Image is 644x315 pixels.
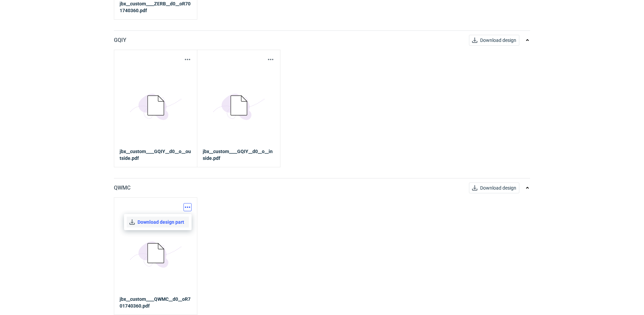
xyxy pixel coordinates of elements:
[183,203,192,211] button: Actions
[120,149,191,161] strong: jbx__custom____GQIY__d0__o__outside.pdf
[203,149,273,161] strong: jbx__custom____GQIY__d0__o__inside.pdf
[114,36,126,44] p: GQIY
[120,0,192,14] a: jbx__custom____ZERB__d0__oR701740360.pdf
[120,296,192,309] a: jbx__custom____QWMC__d0__oR701740360.pdf
[114,184,130,192] p: QWMC
[469,183,519,193] button: Download design
[480,38,516,43] span: Download design
[127,217,189,227] a: Download design part
[203,148,275,162] a: jbx__custom____GQIY__d0__o__inside.pdf
[120,296,191,309] strong: jbx__custom____QWMC__d0__oR701740360.pdf
[120,1,191,13] strong: jbx__custom____ZERB__d0__oR701740360.pdf
[480,186,516,190] span: Download design
[183,55,192,64] button: Actions
[469,35,519,46] button: Download design
[120,148,192,162] a: jbx__custom____GQIY__d0__o__outside.pdf
[267,55,275,64] button: Actions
